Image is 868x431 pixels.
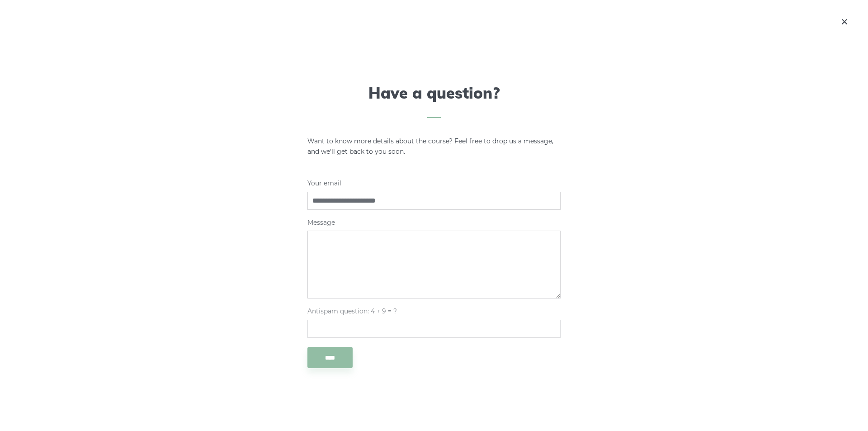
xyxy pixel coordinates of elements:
p: Want to know more details about the course? Feel free to drop us a message, and we'll get back to... [307,136,561,157]
input: Antispam question: 4 + 9 = ? [307,320,561,338]
label: Message [307,219,561,299]
span: Antispam question: 4 + 9 = ? [307,307,397,315]
textarea: Message [307,231,561,298]
input: Your email [307,192,561,210]
form: Contact form [307,180,561,368]
h5: Have a question? [307,84,561,118]
label: Your email [307,180,561,210]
